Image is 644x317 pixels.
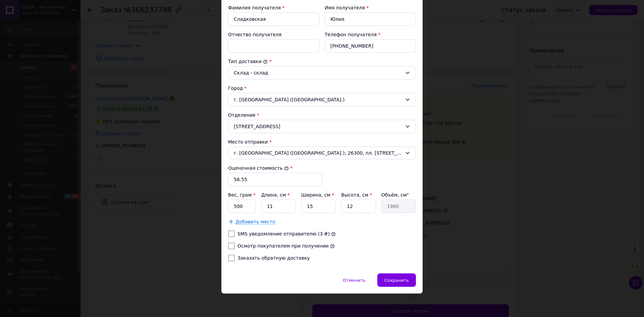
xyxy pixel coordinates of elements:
label: Оценочная стоимость [228,165,289,171]
div: Склад - склад [234,69,402,76]
div: Отделение [228,112,416,118]
span: Сохранить [384,278,409,283]
label: SMS уведомление отправителю (3 ₴) [237,231,330,236]
label: Фамилия получателя [228,5,281,10]
label: Вес, грам [228,192,256,198]
div: Тип доставки [228,58,416,65]
label: Отчество получателя [228,32,281,37]
label: Телефон получателя [325,32,377,37]
label: Заказать обратную доставку [237,255,310,261]
div: Объём, см³ [381,192,416,198]
span: Отменить [343,278,366,283]
div: г. [GEOGRAPHIC_DATA] ([GEOGRAPHIC_DATA].) [228,93,416,106]
span: Добавить место [235,219,275,225]
label: Ширина, см [301,192,334,198]
label: Высота, см [341,192,372,198]
label: Длина, см [261,192,290,198]
label: Осмотр покупателем при получении [237,243,329,249]
div: Место отправки [228,139,416,145]
input: +380 [325,39,416,53]
span: г. [GEOGRAPHIC_DATA] ([GEOGRAPHIC_DATA].); 26300, пл. [STREET_ADDRESS] [234,150,402,156]
div: [STREET_ADDRESS] [228,120,416,133]
div: Город [228,85,416,92]
label: Имя получателя [325,5,365,10]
